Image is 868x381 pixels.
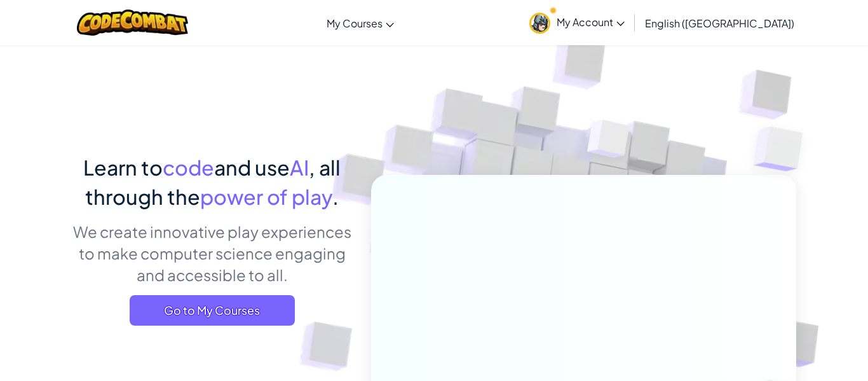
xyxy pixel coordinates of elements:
img: CodeCombat logo [77,10,188,36]
span: My Courses [327,17,383,30]
span: English ([GEOGRAPHIC_DATA]) [645,17,794,30]
a: Go to My Courses [130,295,295,326]
span: My Account [557,15,625,29]
span: and use [214,155,290,180]
span: AI [290,155,309,180]
img: Overlap cubes [564,95,655,190]
span: code [163,155,214,180]
a: My Account [523,3,631,43]
a: English ([GEOGRAPHIC_DATA]) [639,6,801,40]
img: avatar [529,13,550,34]
span: power of play [200,184,332,209]
a: My Courses [320,6,400,40]
span: Learn to [83,155,163,180]
img: Overlap cubes [728,95,838,203]
span: . [332,184,339,209]
p: We create innovative play experiences to make computer science engaging and accessible to all. [72,221,352,286]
